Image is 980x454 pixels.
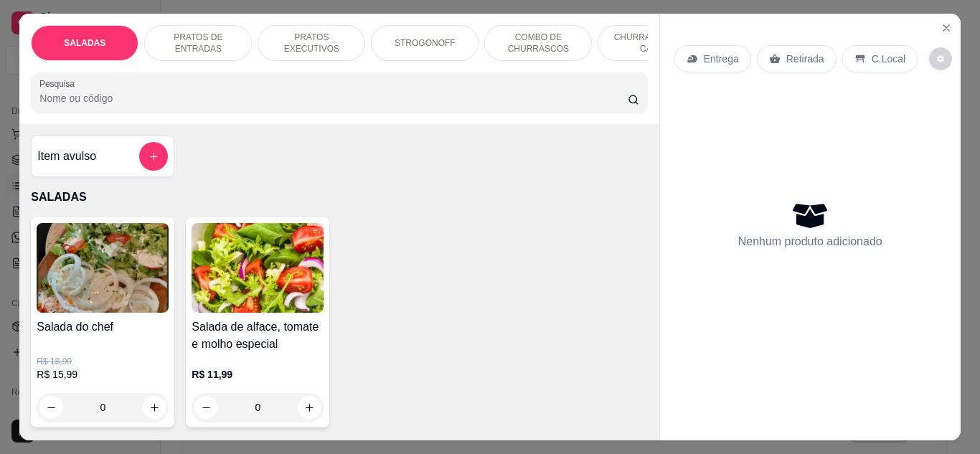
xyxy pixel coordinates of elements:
[929,47,952,70] button: decrease-product-quantity
[270,32,353,55] p: PRATOS EXECUTIVOS
[31,189,647,206] p: SALADAS
[496,32,580,55] p: COMBO DE CHURRASCOS
[39,91,628,105] input: Pesquisa
[37,318,169,336] h4: Salada do chef
[143,396,166,419] button: increase-product-quantity
[39,77,80,90] label: Pesquisa
[192,367,324,382] p: R$ 11,99
[872,52,905,66] p: C.Local
[738,233,882,250] p: Nenhum produto adicionado
[704,52,739,66] p: Entrega
[935,16,958,39] button: Close
[192,318,324,353] h4: Salada de alface, tomate e molho especial
[37,148,96,165] h4: Item avulso
[298,396,321,419] button: increase-product-quantity
[37,356,169,367] p: R$ 18,90
[37,367,169,382] p: R$ 15,99
[395,37,456,49] p: STROGONOFF
[64,37,105,49] p: SALADAS
[39,396,62,419] button: decrease-product-quantity
[192,223,324,313] img: product-image
[786,52,824,66] p: Retirada
[610,32,693,55] p: CHURRASCOS DA CASA
[156,32,240,55] p: PRATOS DE ENTRADAS
[37,223,169,313] img: product-image
[139,142,168,171] button: add-separate-item
[194,396,217,419] button: decrease-product-quantity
